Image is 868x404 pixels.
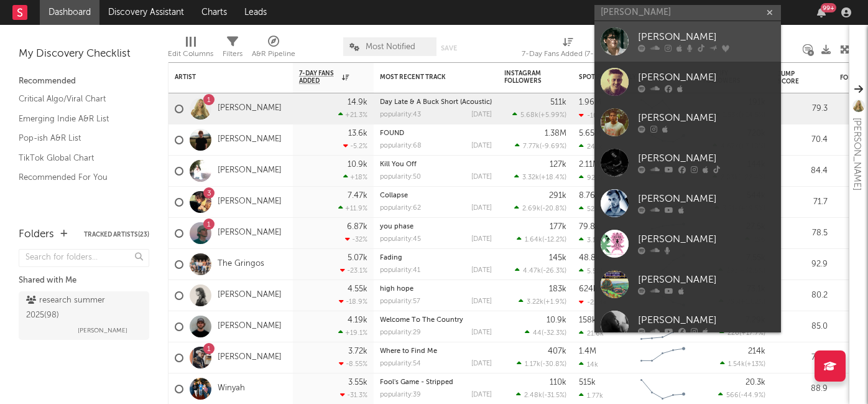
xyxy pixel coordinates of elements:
[338,111,367,119] div: +21.3 %
[579,205,604,213] div: 52.4k
[380,379,492,386] div: Fool's Game - Stripped
[544,237,565,243] span: -12.2 %
[594,183,781,223] a: [PERSON_NAME]
[380,379,453,386] a: Fool's Game - Stripped
[523,143,540,150] span: 7.77k
[218,134,282,145] a: [PERSON_NAME]
[338,204,367,212] div: +11.9 %
[218,166,282,176] a: [PERSON_NAME]
[579,223,599,231] div: 79.8k
[718,391,765,399] div: ( )
[541,174,565,181] span: +18.4 %
[540,112,565,119] span: +5.99 %
[550,98,566,106] div: 511k
[78,323,127,338] span: [PERSON_NAME]
[524,392,542,399] span: 2.48k
[19,171,137,184] a: Recommended For You
[821,3,836,12] div: 99 +
[741,330,764,337] span: +17.7 %
[638,192,775,207] div: [PERSON_NAME]
[719,329,765,337] div: ( )
[223,31,242,67] div: Filters
[522,174,539,181] span: 3.32k
[525,237,542,243] span: 1.64k
[343,173,367,181] div: +18 %
[542,143,565,150] span: -9.69 %
[380,255,402,261] a: Fading
[348,347,367,355] div: 3.72k
[380,317,463,324] a: Welcome To The Country
[594,62,781,102] a: [PERSON_NAME]
[549,254,566,262] div: 145k
[338,329,367,337] div: +19.1 %
[515,266,566,275] div: ( )
[720,360,765,368] div: ( )
[849,118,864,190] div: [PERSON_NAME]
[579,392,603,400] div: 1.77k
[19,227,54,242] div: Folders
[380,99,492,106] a: Day Late & A Buck Short (Acoustic)
[471,298,492,305] div: [DATE]
[579,192,602,200] div: 8.76M
[218,197,282,207] a: [PERSON_NAME]
[548,347,566,355] div: 407k
[778,133,828,148] div: 70.4
[778,70,809,85] div: Jump Score
[516,391,566,399] div: ( )
[168,31,213,67] div: Edit Columns
[638,273,775,288] div: [PERSON_NAME]
[471,174,492,181] div: [DATE]
[638,313,775,328] div: [PERSON_NAME]
[348,378,367,387] div: 3.55k
[550,161,566,169] div: 127k
[504,70,548,85] div: Instagram Followers
[380,298,420,305] div: popularity: 57
[522,31,615,67] div: 7-Day Fans Added (7-Day Fans Added)
[348,129,367,138] div: 13.6k
[579,316,596,324] div: 158k
[380,73,473,81] div: Most Recent Track
[343,142,367,150] div: -5.2 %
[348,161,367,169] div: 10.9k
[515,142,566,150] div: ( )
[19,273,149,288] div: Shared with Me
[380,223,413,230] a: you phase
[380,111,421,118] div: popularity: 43
[512,111,566,119] div: ( )
[348,98,367,106] div: 14.9k
[579,254,600,262] div: 48.8k
[817,7,826,17] button: 99+
[340,266,367,275] div: -23.1 %
[638,70,775,85] div: [PERSON_NAME]
[778,195,828,210] div: 71.7
[218,103,282,114] a: [PERSON_NAME]
[380,130,492,137] div: FOUND
[522,47,615,62] div: 7-Day Fans Added (7-Day Fans Added)
[579,98,601,106] div: 1.96M
[579,161,599,169] div: 2.11M
[579,129,601,138] div: 5.65M
[380,143,422,149] div: popularity: 68
[594,304,781,345] a: [PERSON_NAME]
[19,92,137,106] a: Critical Algo/Viral Chart
[549,285,566,293] div: 183k
[741,392,764,399] span: -44.9 %
[168,47,213,62] div: Edit Columns
[380,348,492,355] div: Where to Find Me
[778,350,828,365] div: 76.0
[380,223,492,230] div: you phase
[218,321,282,332] a: [PERSON_NAME]
[380,267,420,274] div: popularity: 41
[348,254,367,262] div: 5.07k
[517,235,566,243] div: ( )
[19,249,149,267] input: Search for folders...
[380,205,421,212] div: popularity: 62
[471,236,492,243] div: [DATE]
[339,298,367,306] div: -18.9 %
[380,192,408,199] a: Collapse
[778,288,828,303] div: 80.2
[223,47,242,62] div: Filters
[527,299,543,306] span: 3.22k
[19,151,137,165] a: TikTok Global Chart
